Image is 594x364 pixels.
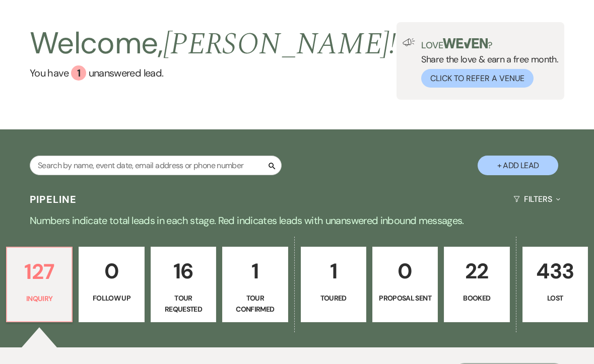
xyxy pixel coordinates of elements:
[151,247,216,322] a: 16Tour Requested
[372,247,438,322] a: 0Proposal Sent
[529,293,581,304] p: Lost
[379,254,431,288] p: 0
[229,293,281,315] p: Tour Confirmed
[71,65,86,81] div: 1
[79,247,144,322] a: 0Follow Up
[6,247,73,322] a: 127Inquiry
[444,247,509,322] a: 22Booked
[443,38,488,48] img: weven-logo-green.svg
[13,255,65,288] p: 127
[415,38,558,88] div: Share the love & earn a free month.
[30,65,396,81] a: You have 1 unanswered lead.
[30,192,77,206] h3: Pipeline
[421,38,558,50] p: Love ?
[301,247,366,322] a: 1Toured
[30,156,282,175] input: Search by name, event date, email address or phone number
[509,186,564,212] button: Filters
[522,247,588,322] a: 433Lost
[85,254,138,288] p: 0
[307,254,360,288] p: 1
[478,156,558,175] button: + Add Lead
[163,21,396,67] span: [PERSON_NAME] !
[403,38,415,46] img: loud-speaker-illustration.svg
[85,293,138,304] p: Follow Up
[30,22,396,65] h2: Welcome,
[13,293,65,304] p: Inquiry
[307,293,360,304] p: Toured
[421,69,534,88] button: Click to Refer a Venue
[529,254,581,288] p: 433
[222,247,288,322] a: 1Tour Confirmed
[379,293,431,304] p: Proposal Sent
[157,254,210,288] p: 16
[157,293,210,315] p: Tour Requested
[229,254,281,288] p: 1
[450,254,503,288] p: 22
[450,293,503,304] p: Booked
